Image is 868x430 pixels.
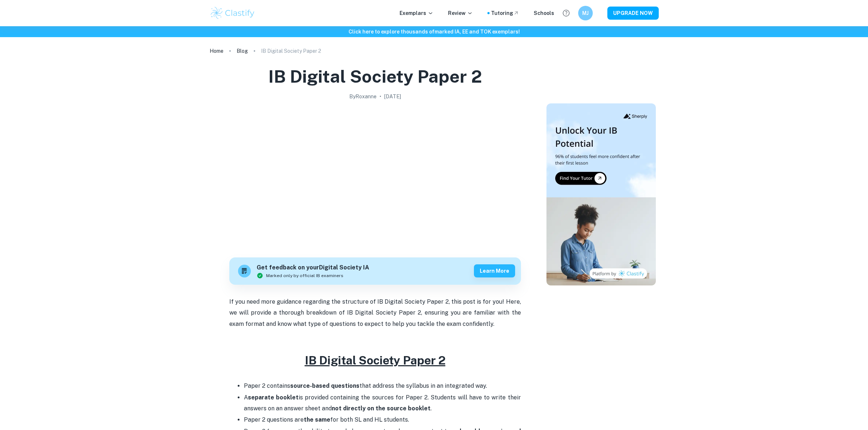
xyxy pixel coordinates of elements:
[546,103,656,285] img: Thumbnail
[266,272,343,279] span: Marked only by official IB examiners
[244,380,521,391] p: Paper 2 contains that address the syllabus in an integrated way.
[305,354,445,367] u: IB Digital Society Paper 2
[244,392,521,414] p: A is provided containing the sources for Paper 2. Students will have to write their answers on an...
[1,28,867,36] h6: Click here to explore thousands of marked IA, EE and TOK exemplars !
[257,263,369,272] h6: Get feedback on your Digital Society IA
[448,9,473,17] p: Review
[474,264,515,277] button: Learn more
[607,7,659,20] button: UPGRADE NOW
[578,6,593,20] button: MJ
[229,296,521,330] p: If you need more guidance regarding the structure of IB Digital Society Paper 2, this post is for...
[210,46,223,56] a: Home
[534,9,554,17] a: Schools
[244,414,521,425] p: Paper 2 questions are for both SL and HL students.
[229,103,521,249] img: IB Digital Society Paper 2 cover image
[261,47,321,55] p: IB Digital Society Paper 2
[304,416,330,423] strong: the same
[210,6,256,20] img: Clastify logo
[229,257,521,285] a: Get feedback on yourDigital Society IAMarked only by official IB examinersLearn more
[349,92,377,100] h2: By Roxanne
[491,9,519,17] a: Tutoring
[248,394,299,401] strong: separate booklet
[581,9,589,17] h6: MJ
[290,382,359,389] strong: source-based questions
[384,92,401,100] h2: [DATE]
[400,9,433,17] p: Exemplars
[332,405,431,412] strong: not directly on the source booklet
[379,92,381,100] p: •
[268,65,482,88] h1: IB Digital Society Paper 2
[560,7,572,19] button: Help and Feedback
[237,46,248,56] a: Blog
